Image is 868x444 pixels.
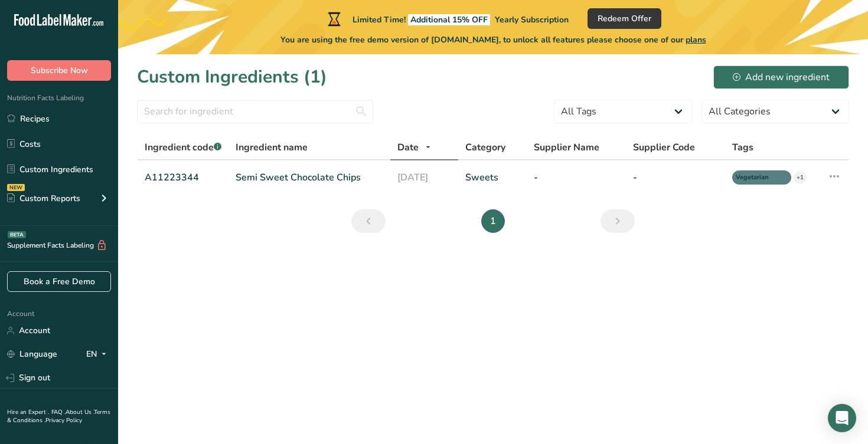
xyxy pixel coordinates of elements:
span: Subscribe Now [31,64,88,77]
a: Hire an Expert . [7,408,49,416]
a: A11223344 [145,170,221,185]
button: Redeem Offer [588,8,661,29]
span: Tags [732,140,753,154]
div: Custom Reports [7,192,80,205]
a: [DATE] [397,170,451,185]
span: You are using the free demo version of [DOMAIN_NAME], to unlock all features please choose one of... [280,34,706,46]
span: Category [465,140,505,154]
a: About Us . [66,408,94,416]
div: +1 [794,171,807,184]
span: plans [686,34,706,45]
a: Terms & Conditions . [7,408,110,425]
a: - [633,170,718,185]
button: Add new ingredient [713,65,849,89]
a: Next [601,209,635,233]
div: Limited Time! [325,12,569,26]
span: Vegetarian [736,173,777,183]
input: Search for ingredient [137,100,373,123]
a: Sweets [465,170,520,185]
div: EN [86,347,111,361]
span: Ingredient name [236,140,308,154]
div: NEW [7,184,25,191]
span: Ingredient code [145,141,221,154]
span: Supplier Name [534,140,599,154]
span: Additional 15% OFF [408,14,490,25]
a: - [534,170,619,185]
h1: Custom Ingredients (1) [137,64,327,90]
span: Date [397,140,419,154]
a: Privacy Policy [45,416,82,425]
a: FAQ . [51,408,66,416]
span: Yearly Subscription [495,14,569,25]
div: Open Intercom Messenger [828,404,856,432]
a: Book a Free Demo [7,271,111,292]
a: Semi Sweet Chocolate Chips [236,170,383,185]
a: Language [7,344,57,364]
button: Subscribe Now [7,60,111,81]
span: Redeem Offer [598,12,651,25]
span: Supplier Code [633,140,695,154]
div: BETA [8,231,26,238]
a: Previous [351,209,386,233]
div: Add new ingredient [733,70,830,84]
